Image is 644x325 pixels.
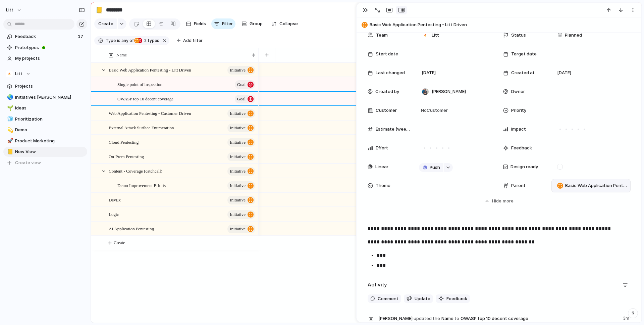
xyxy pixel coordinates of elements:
[511,32,526,39] span: Status
[3,5,25,15] button: Litt
[227,167,255,176] button: initiative
[7,148,12,156] div: 📒
[227,124,255,132] button: initiative
[15,127,85,133] span: Demo
[173,36,207,45] button: Add filter
[430,164,440,171] span: Push
[230,181,246,190] span: initiative
[360,19,638,30] button: Basic Web Application Pentesting - Litt Driven
[230,109,246,118] span: initiative
[109,138,139,146] span: Cloud Pentesting
[117,95,173,102] span: OWASP top 10 decent coverage
[6,7,13,13] span: Litt
[194,20,206,27] span: Fields
[565,182,628,189] span: Basic Web Application Pentesting - Litt Driven
[6,148,13,155] button: 📒
[227,225,255,233] button: initiative
[378,314,619,323] span: Name OWASP top 10 decent coverage
[227,181,255,190] button: initiative
[142,38,159,44] span: types
[3,103,87,113] div: 🌱Ideas
[230,195,246,205] span: initiative
[15,44,85,51] span: Prototypes
[414,315,440,322] span: updated the
[230,152,246,161] span: initiative
[511,51,537,57] span: Target date
[376,32,388,39] span: Team
[109,210,119,218] span: Logic
[511,107,526,114] span: Priority
[422,69,436,76] span: [DATE]
[557,69,571,76] span: [DATE]
[376,182,390,189] span: Theme
[117,80,162,88] span: Single point of inspection
[375,88,399,95] span: Created by
[432,88,466,95] span: [PERSON_NAME]
[227,66,255,75] button: initiative
[378,315,413,322] span: [PERSON_NAME]
[511,88,525,95] span: Owner
[134,37,161,44] button: 2 types
[511,145,532,151] span: Feedback
[15,105,85,111] span: Ideas
[15,55,85,62] span: My projects
[227,152,255,161] button: initiative
[15,33,76,40] span: Feedback
[446,295,467,302] span: Feedback
[279,20,298,27] span: Collapse
[230,138,246,147] span: initiative
[227,138,255,147] button: initiative
[7,93,12,101] div: 🌏
[78,33,85,40] span: 17
[7,104,12,112] div: 🌱
[109,124,174,131] span: External Attack Surface Enumeration
[117,181,166,189] span: Demo Improvement Efforts
[15,94,85,101] span: Initiatives [PERSON_NAME]
[230,65,246,75] span: initiative
[376,107,397,114] span: Customer
[3,114,87,124] a: 🧊Prioritization
[109,66,191,74] span: Basic Web Application Pentesting - Litt Driven
[3,32,87,42] a: Feedback17
[6,94,13,101] button: 🌏
[116,37,135,44] button: isany of
[376,51,398,57] span: Start date
[222,20,233,27] span: Filter
[375,164,388,170] span: Linear
[511,126,526,133] span: Impact
[109,152,144,160] span: On-Prem Pentesting
[3,147,87,157] div: 📒New View
[235,80,255,89] button: Goal
[94,5,105,15] button: 📒
[15,71,22,77] span: Litt
[117,38,120,44] span: is
[3,158,87,168] button: Create view
[183,38,203,44] span: Add filter
[7,137,12,145] div: 🚀
[376,126,411,133] span: Estimate (weeks)
[3,136,87,146] div: 🚀Product Marketing
[3,69,87,79] button: Litt
[623,314,631,322] span: 3m
[109,225,154,232] span: AI Application Pentesting
[3,92,87,102] a: 🌏Initiatives [PERSON_NAME]
[15,138,85,144] span: Product Marketing
[368,294,401,303] button: Comment
[3,125,87,135] a: 💫Demo
[15,159,41,166] span: Create view
[120,38,133,44] span: any of
[15,83,85,90] span: Projects
[237,80,246,89] span: Goal
[565,32,582,39] span: Planned
[98,20,113,27] span: Create
[376,145,388,151] span: Effort
[237,94,246,104] span: Goal
[230,167,246,176] span: initiative
[230,224,246,234] span: initiative
[419,107,448,114] span: No Customer
[432,32,439,39] span: Litt
[7,126,12,134] div: 💫
[511,69,535,76] span: Created at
